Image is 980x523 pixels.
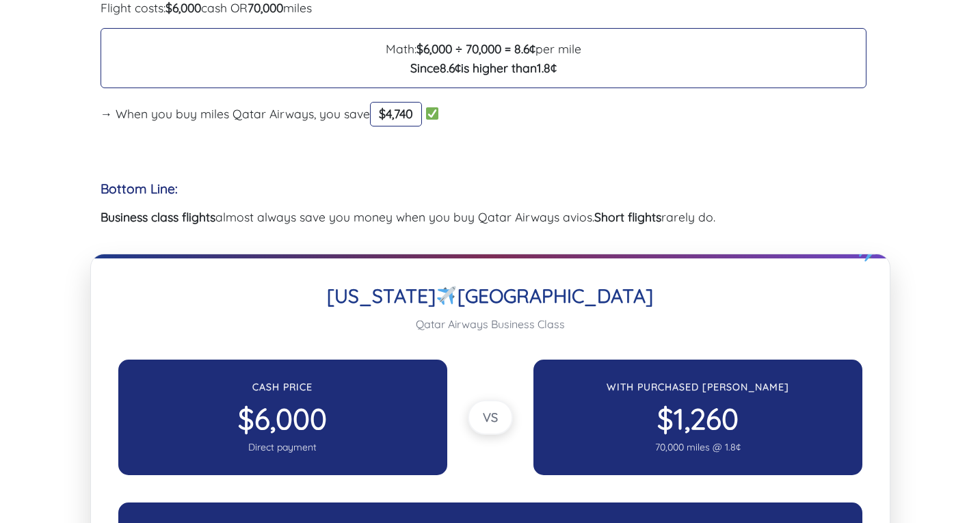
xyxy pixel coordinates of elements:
[547,380,849,394] div: With Purchased [PERSON_NAME]
[118,316,862,332] div: Qatar Airways Business Class
[132,440,434,455] div: Direct payment
[416,41,535,56] strong: $6,000 ÷ 70,000 = 8.6¢
[101,207,866,226] p: almost always save you money when you buy Qatar Airways avios. rarely do.
[118,282,862,310] div: [US_STATE] [GEOGRAPHIC_DATA]
[101,95,866,129] p: → When you buy miles Qatar Airways, you save
[101,180,178,197] strong: Bottom Line:
[111,39,856,58] div: Math: per mile
[437,286,456,305] img: ✈️
[440,60,461,75] strong: 8.6¢
[537,60,557,75] strong: 1.8¢
[594,209,661,224] strong: Short flights
[547,440,849,455] div: 70,000 miles @ 1.8¢
[547,405,849,433] div: $1,260
[132,380,434,394] div: Cash Price
[101,209,215,224] strong: Business class flights
[426,107,438,120] img: ✅
[468,400,513,435] div: VS
[370,102,422,126] span: $4,740
[111,58,856,77] div: Since is higher than
[132,405,434,433] div: $6,000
